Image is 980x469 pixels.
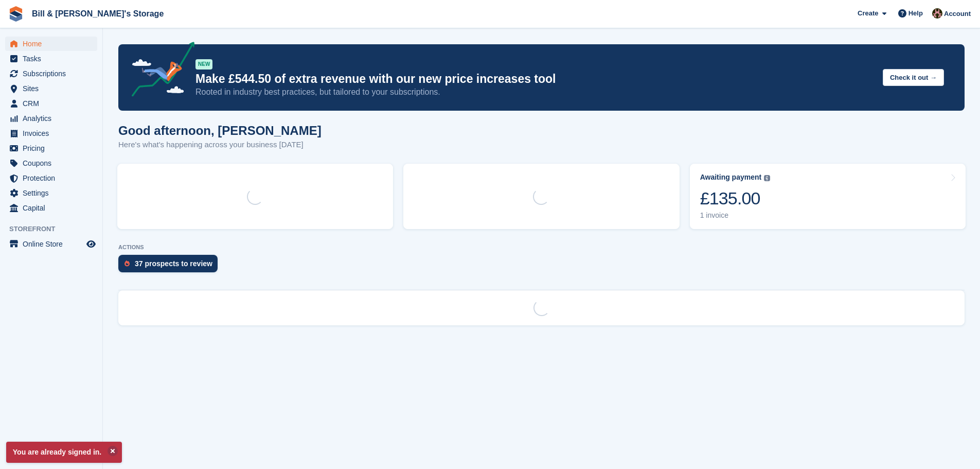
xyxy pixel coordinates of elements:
[23,141,84,155] span: Pricing
[23,156,84,170] span: Coupons
[195,59,212,70] div: NEW
[5,186,97,200] a: menu
[5,201,97,215] a: menu
[5,111,97,126] a: menu
[23,171,84,185] span: Protection
[195,86,875,98] p: Rooted in industry best practices, but tailored to your subscriptions.
[5,37,97,51] a: menu
[5,237,97,251] a: menu
[23,81,84,96] span: Sites
[690,164,966,229] a: Awaiting payment £135.00 1 invoice
[883,69,944,86] button: Check it out →
[858,8,878,19] span: Create
[8,6,24,22] img: stora-icon-8386f47178a22dfd0bd8f6a31ec36ba5ce8667c1dd55bd0f319d3a0aa187defe.svg
[5,51,97,66] a: menu
[5,126,97,141] a: menu
[944,9,971,19] span: Account
[932,8,942,19] img: Jack Bottesch
[23,186,84,200] span: Settings
[118,255,223,277] a: 37 prospects to review
[23,96,84,111] span: CRM
[5,66,97,81] a: menu
[123,42,195,100] img: price-adjustments-announcement-icon-8257ccfd72463d97f412b2fc003d46551f7dbcb40ab6d574587a9cd5c0d94...
[23,66,84,81] span: Subscriptions
[5,96,97,111] a: menu
[23,126,84,141] span: Invoices
[6,442,122,463] p: You are already signed in.
[28,5,168,22] a: Bill & [PERSON_NAME]'s Storage
[135,259,212,268] div: 37 prospects to review
[118,124,322,137] h1: Good afternoon, [PERSON_NAME]
[700,188,771,209] div: £135.00
[118,244,965,251] p: ACTIONS
[908,8,923,19] span: Help
[700,211,771,220] div: 1 invoice
[195,72,875,86] p: Make £544.50 of extra revenue with our new price increases tool
[9,224,102,234] span: Storefront
[700,173,762,182] div: Awaiting payment
[5,141,97,155] a: menu
[5,156,97,170] a: menu
[5,171,97,185] a: menu
[764,175,770,181] img: icon-info-grey-7440780725fd019a000dd9b08b2336e03edf1995a4989e88bcd33f0948082b44.svg
[124,260,130,267] img: prospect-51fa495bee0391a8d652442698ab0144808aea92771e9ea1ae160a38d050c398.svg
[5,81,97,96] a: menu
[23,37,84,51] span: Home
[118,139,322,151] p: Here's what's happening across your business [DATE]
[23,111,84,126] span: Analytics
[85,238,97,250] a: Preview store
[23,237,84,251] span: Online Store
[23,51,84,66] span: Tasks
[23,201,84,215] span: Capital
